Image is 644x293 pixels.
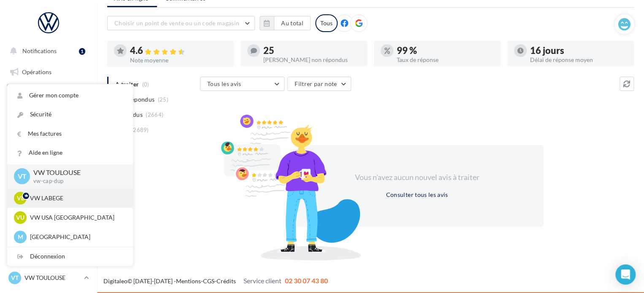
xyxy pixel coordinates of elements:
[7,105,133,124] a: Sécurité
[130,57,227,63] div: Note moyenne
[103,277,328,285] span: © [DATE]-[DATE] - - -
[207,80,241,87] span: Tous les avis
[17,194,24,202] span: VL
[287,77,351,91] button: Filtrer par note
[30,194,123,202] p: VW LABEGE
[158,96,168,103] span: (25)
[5,127,92,145] a: Campagnes
[7,270,90,286] a: VT VW TOULOUSE
[260,16,311,30] button: Au total
[274,16,311,30] button: Au total
[5,84,92,102] a: Boîte de réception
[244,277,281,285] span: Service client
[5,106,92,124] a: Visibilité en ligne
[200,77,284,91] button: Tous les avis
[130,46,227,56] div: 4.6
[16,213,24,222] span: VU
[7,247,133,266] div: Déconnexion
[315,14,338,32] div: Tous
[115,95,154,104] span: Non répondus
[30,233,123,241] p: [GEOGRAPHIC_DATA]
[33,168,119,177] p: VW TOULOUSE
[7,124,133,143] a: Mes factures
[344,172,490,183] div: Vous n'avez aucun nouvel avis à traiter
[397,46,494,55] div: 99 %
[382,190,451,200] button: Consulter tous les avis
[530,46,627,55] div: 16 jours
[203,277,214,285] a: CGS
[30,213,123,222] p: VW USA [GEOGRAPHIC_DATA]
[263,46,360,55] div: 25
[79,48,85,55] div: 1
[22,47,57,54] span: Notifications
[5,63,92,81] a: Opérations
[285,277,328,285] span: 02 30 07 43 80
[18,233,23,241] span: M
[5,169,92,186] a: Médiathèque
[176,277,201,285] a: Mentions
[114,19,239,27] span: Choisir un point de vente ou un code magasin
[22,68,51,75] span: Opérations
[5,190,92,207] a: Calendrier
[7,86,133,105] a: Gérer mon compte
[24,274,81,282] p: VW TOULOUSE
[107,16,255,30] button: Choisir un point de vente ou un code magasin
[5,239,92,263] a: Campagnes DataOnDemand
[33,177,119,185] p: vw-cap-dup
[216,277,236,285] a: Crédits
[263,57,360,63] div: [PERSON_NAME] non répondus
[397,57,494,63] div: Taux de réponse
[146,111,163,118] span: (2664)
[615,264,636,285] div: Open Intercom Messenger
[18,172,27,181] span: VT
[103,277,127,285] a: Digitaleo
[7,143,133,162] a: Aide en ligne
[131,126,149,133] span: (2689)
[5,42,89,60] button: Notifications 1
[530,57,627,63] div: Délai de réponse moyen
[5,148,92,165] a: Contacts
[5,210,92,235] a: PLV et print personnalisable
[11,274,19,282] span: VT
